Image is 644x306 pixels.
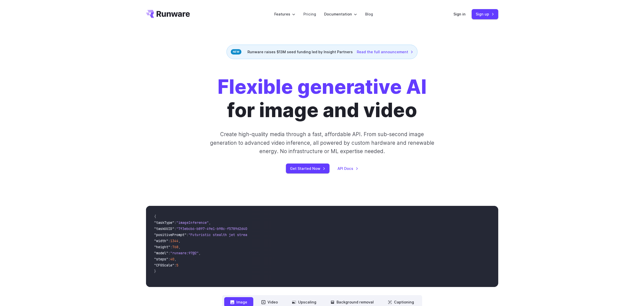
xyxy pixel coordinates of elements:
span: "taskUUID" [154,226,174,231]
span: "7f3ebcb6-b897-49e1-b98c-f5789d2d40d7" [176,226,253,231]
strong: Flexible generative AI [218,75,427,99]
div: Runware raises $13M seed funding led by Insight Partners [226,45,418,59]
label: Features [274,11,295,17]
a: Pricing [303,11,316,17]
span: "width" [154,239,168,243]
span: , [199,251,201,255]
a: Sign up [472,9,498,19]
span: "Futuristic stealth jet streaking through a neon-lit cityscape with glowing purple exhaust" [189,232,373,237]
span: 40 [170,257,174,261]
span: "CFGScale" [154,263,174,267]
span: : [174,220,176,225]
a: API Docs [338,166,358,171]
span: : [168,257,170,261]
span: : [168,251,170,255]
span: , [178,239,180,243]
a: Blog [365,11,373,17]
label: Documentation [324,11,357,17]
span: , [209,220,211,225]
span: "positivePrompt" [154,232,186,237]
span: 5 [176,263,178,267]
span: : [170,245,172,249]
span: "height" [154,245,170,249]
a: Go to / [146,10,190,18]
span: "taskType" [154,220,174,225]
span: : [186,232,189,237]
p: Create high-quality media through a fast, affordable API. From sub-second image generation to adv... [209,130,435,155]
span: , [178,245,180,249]
span: : [168,239,170,243]
a: Get Started Now [286,164,329,173]
h1: for image and video [218,75,427,122]
span: 1344 [170,239,178,243]
span: "runware:97@2" [170,251,199,255]
span: : [174,226,176,231]
span: "imageInference" [176,220,209,225]
span: } [154,269,156,274]
span: { [154,214,156,219]
span: 768 [172,245,178,249]
span: , [174,257,176,261]
span: "model" [154,251,168,255]
span: "steps" [154,257,168,261]
a: Read the full announcement [357,49,413,55]
a: Sign in [453,11,466,17]
span: : [174,263,176,267]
